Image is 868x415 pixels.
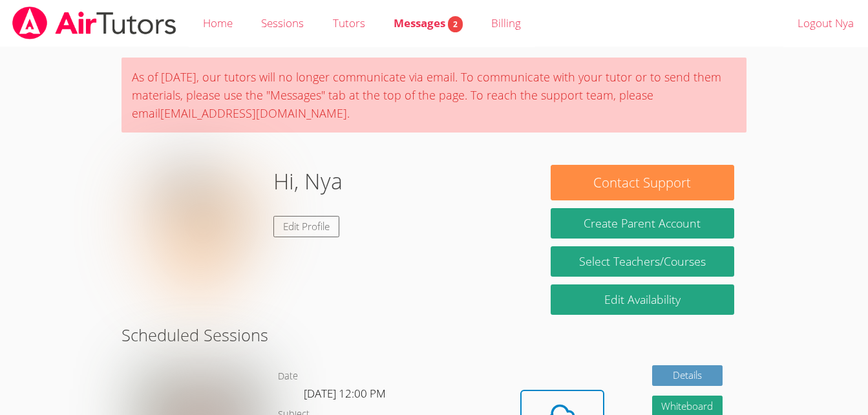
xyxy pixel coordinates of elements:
[122,58,746,133] div: As of [DATE], our tutors will no longer communicate via email. To communicate with your tutor or ...
[122,323,746,347] h2: Scheduled Sessions
[273,165,343,198] h1: Hi, Nya
[551,165,734,200] button: Contact Support
[551,208,734,239] button: Create Parent Account
[11,6,178,39] img: airtutors_banner-c4298cdbf04f3fff15de1276eac7730deb9818008684d7c2e4769d2f7ddbe033.png
[278,368,298,385] dt: Date
[551,246,734,277] a: Select Teachers/Courses
[134,165,263,294] img: default.png
[273,216,339,237] a: Edit Profile
[394,16,463,30] span: Messages
[551,284,734,315] a: Edit Availability
[652,365,723,387] a: Details
[304,386,386,401] span: [DATE] 12:00 PM
[448,16,463,32] span: 2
